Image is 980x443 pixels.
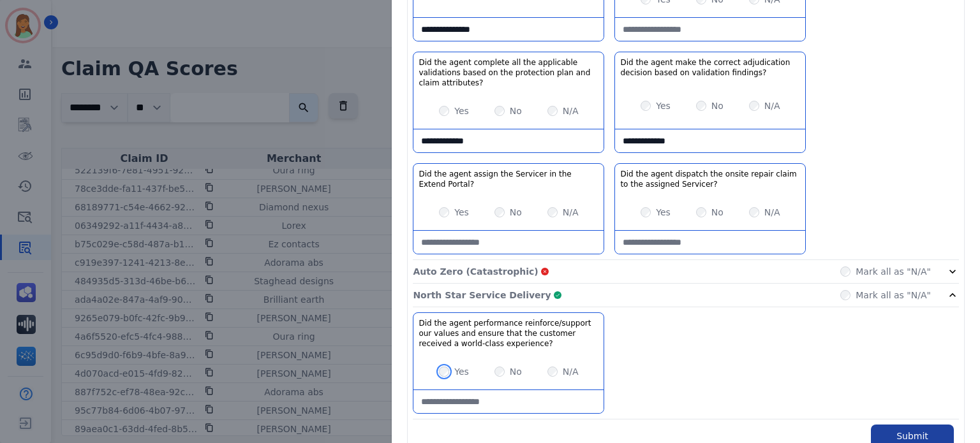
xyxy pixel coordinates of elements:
[856,265,931,278] label: Mark all as "N/A"
[413,289,551,301] p: North Star Service Delivery
[419,318,598,349] h3: Did the agent performance reinforce/support our values and ensure that the customer received a wo...
[711,206,724,219] label: No
[620,57,800,78] h3: Did the agent make the correct adjudication decision based on validation findings?
[419,57,598,88] h3: Did the agent complete all the applicable validations based on the protection plan and claim attr...
[510,365,522,378] label: No
[454,365,469,378] label: Yes
[764,206,780,219] label: N/A
[419,169,598,189] h3: Did the agent assign the Servicer in the Extend Portal?
[656,99,671,112] label: Yes
[563,105,579,117] label: N/A
[620,169,800,189] h3: Did the agent dispatch the onsite repair claim to the assigned Servicer?
[510,206,522,219] label: No
[413,265,538,278] p: Auto Zero (Catastrophic)
[764,99,780,112] label: N/A
[711,99,724,112] label: No
[856,289,931,301] label: Mark all as "N/A"
[563,365,579,378] label: N/A
[656,206,671,219] label: Yes
[454,206,469,219] label: Yes
[563,206,579,219] label: N/A
[510,105,522,117] label: No
[454,105,469,117] label: Yes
